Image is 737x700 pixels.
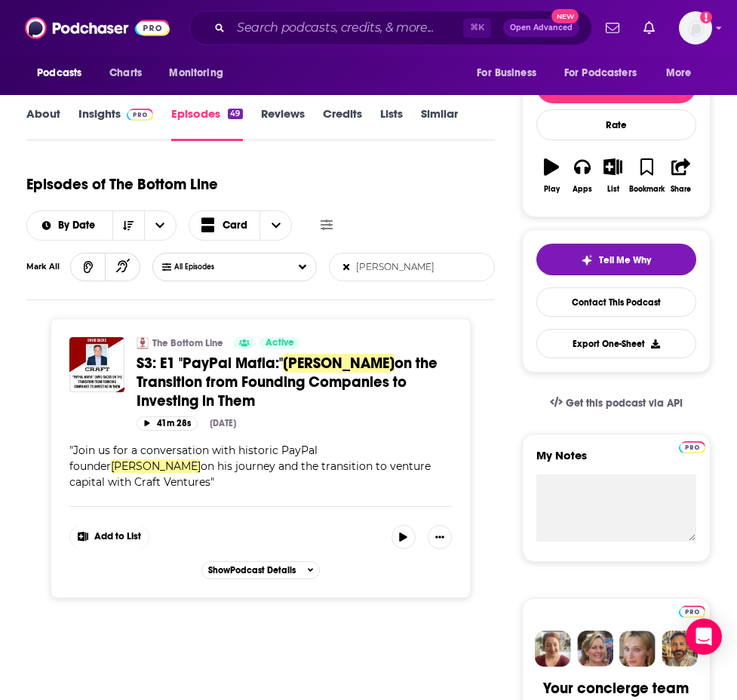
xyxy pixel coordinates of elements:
div: 49 [228,109,242,119]
span: ⌘ K [463,18,491,38]
button: open menu [466,59,555,87]
div: [DATE] [210,418,236,428]
button: 41m 28s [137,416,198,431]
button: Show profile menu [679,11,712,45]
h2: Choose List sort [26,210,177,241]
img: Jon Profile [662,631,698,667]
a: About [26,106,60,141]
span: Podcasts [37,63,81,84]
a: Pro website [679,439,705,453]
a: Show notifications dropdown [637,15,661,41]
span: Tell Me Why [599,254,651,266]
a: Show notifications dropdown [600,15,625,41]
a: InsightsPodchaser Pro [78,106,153,141]
span: By Date [58,220,100,231]
button: List [597,149,628,203]
a: Lists [380,106,403,141]
input: Search podcasts, credits, & more... [231,16,463,40]
a: Episodes49 [171,106,242,141]
button: Export One-Sheet [536,329,696,358]
span: on the Transition from Founding Companies to Investing in Them [137,354,438,410]
button: Bookmark [628,149,665,203]
img: S3: E1 "PayPal Mafia:" David Sacks on the Transition from Founding Companies to Investing in Them [69,337,124,392]
button: Show More Button [70,525,149,549]
div: Search podcasts, credits, & more... [189,11,592,45]
span: Logged in as Isabellaoidem [679,11,712,45]
img: Podchaser Pro [679,441,705,453]
span: Add to List [94,531,141,542]
span: For Podcasters [564,63,637,84]
h1: Episodes of The Bottom Line [26,175,218,194]
span: on his journey and the transition to venture capital with Craft Ventures [69,459,431,489]
span: All Episodes [174,262,244,272]
button: open menu [26,59,101,87]
span: Open Advanced [510,24,573,32]
div: Play [544,185,560,194]
div: Open Intercom Messenger [686,619,722,655]
button: Show More Button [428,525,452,549]
button: open menu [144,211,176,240]
a: Active [259,337,300,349]
button: Choose View [189,210,293,241]
a: Credits [323,106,362,141]
div: Share [671,185,691,194]
img: Podchaser - Follow, Share and Rate Podcasts [25,14,170,42]
a: Contact This Podcast [536,287,696,317]
button: Choose List Listened [152,253,317,281]
img: tell me why sparkle [581,254,593,266]
span: More [666,63,692,84]
span: [PERSON_NAME] [283,354,395,373]
div: List [607,185,619,194]
button: Share [665,149,696,203]
span: Charts [109,63,142,84]
button: Sort Direction [112,211,144,240]
button: open menu [27,220,112,231]
button: Open AdvancedNew [503,19,579,37]
a: Get this podcast via API [538,385,695,422]
svg: Add a profile image [700,11,712,23]
a: S3: E1 "PayPal Mafia:"[PERSON_NAME]on the Transition from Founding Companies to Investing in Them [137,354,451,410]
div: Bookmark [629,185,665,194]
span: [PERSON_NAME] [111,459,201,473]
span: For Business [477,63,536,84]
img: Sydney Profile [535,631,571,667]
button: open menu [158,59,242,87]
a: The Bottom Line [152,337,223,349]
div: Mark All [26,263,70,271]
span: Card [223,220,247,231]
img: Podchaser Pro [127,109,153,121]
span: Join us for a conversation with historic PayPal founder [69,444,318,473]
a: Charts [100,59,151,87]
span: Active [266,336,294,351]
span: S3: E1 "PayPal Mafia:" [137,354,283,373]
img: Podchaser Pro [679,606,705,618]
span: New [551,9,579,23]
label: My Notes [536,448,696,474]
button: Play [536,149,567,203]
span: Monitoring [169,63,223,84]
img: User Profile [679,11,712,45]
a: Pro website [679,603,705,618]
button: ShowPodcast Details [201,561,321,579]
div: Rate [536,109,696,140]
a: Reviews [261,106,305,141]
a: Similar [421,106,458,141]
span: " " [69,444,431,489]
div: Apps [573,185,592,194]
img: Jules Profile [619,631,656,667]
button: tell me why sparkleTell Me Why [536,244,696,275]
button: open menu [554,59,659,87]
div: Your concierge team [543,679,689,698]
button: open menu [656,59,711,87]
img: Barbara Profile [577,631,613,667]
button: Apps [567,149,598,203]
span: Get this podcast via API [566,397,683,410]
span: Show Podcast Details [208,565,296,576]
img: The Bottom Line [137,337,149,349]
